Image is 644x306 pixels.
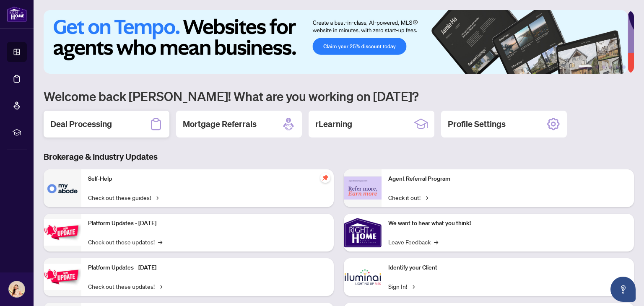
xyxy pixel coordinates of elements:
a: Check out these updates!→ [88,237,162,246]
p: Identify your Client [388,263,627,272]
p: Platform Updates - [DATE] [88,263,327,272]
span: pushpin [320,173,330,183]
h1: Welcome back [PERSON_NAME]! What are you working on [DATE]? [44,88,634,104]
button: Open asap [610,277,636,302]
button: 3 [602,65,605,69]
h2: rLearning [315,118,352,130]
img: Profile Icon [9,281,25,297]
p: Platform Updates - [DATE] [88,219,327,228]
button: 2 [595,65,599,69]
img: Agent Referral Program [344,176,382,200]
span: → [410,282,415,291]
img: logo [7,6,27,22]
span: → [158,237,162,246]
a: Check out these guides!→ [88,193,158,202]
h3: Brokerage & Industry Updates [44,151,634,163]
img: Platform Updates - July 8, 2025 [44,264,81,290]
h2: Profile Settings [448,118,506,130]
p: We want to hear what you think! [388,219,627,228]
img: Platform Updates - July 21, 2025 [44,219,81,246]
a: Check out these updates!→ [88,282,162,291]
a: Check it out!→ [388,193,428,202]
a: Sign In!→ [388,282,415,291]
button: 1 [579,65,592,69]
span: → [434,237,438,246]
p: Self-Help [88,174,327,184]
img: Self-Help [44,169,81,207]
button: 6 [622,65,626,69]
button: 4 [609,65,612,69]
img: Slide 0 [44,10,628,74]
p: Agent Referral Program [388,174,627,184]
img: Identify your Client [344,258,382,296]
a: Leave Feedback→ [388,237,438,246]
button: 5 [615,65,619,69]
span: → [158,282,162,291]
h2: Mortgage Referrals [183,118,257,130]
img: We want to hear what you think! [344,214,382,252]
span: → [154,193,158,202]
span: → [424,193,428,202]
h2: Deal Processing [50,118,112,130]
